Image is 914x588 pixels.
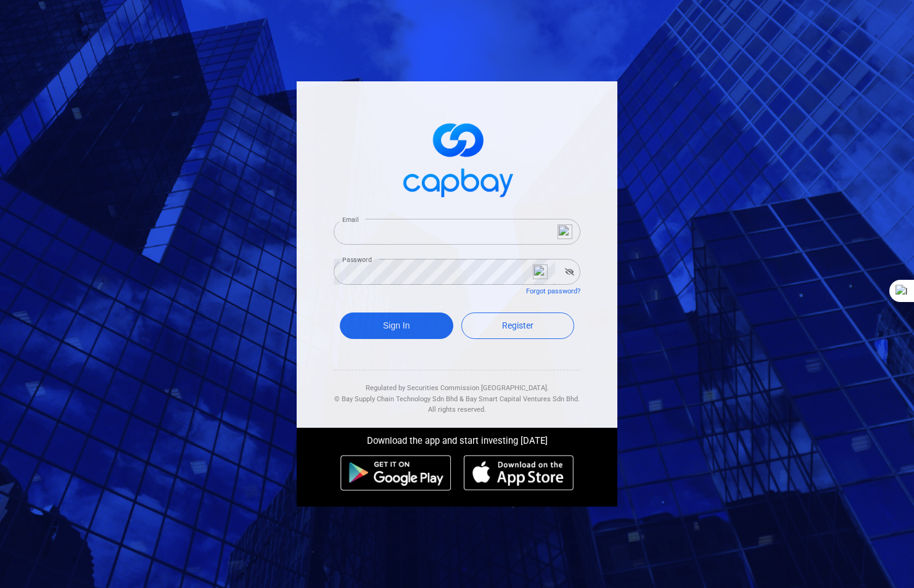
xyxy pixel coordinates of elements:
span: Register [502,321,533,330]
img: ios [464,455,574,491]
label: Email [342,215,358,224]
a: Register [461,312,575,339]
img: npw-badge-icon-locked.svg [533,264,548,279]
div: Download the app and start investing [DATE] [287,428,627,449]
img: android [340,455,451,491]
label: Password [342,255,372,264]
a: Forgot password? [526,287,580,295]
button: Sign In [340,312,453,339]
img: npw-badge-icon-locked.svg [558,224,572,239]
img: logo [395,112,519,204]
span: Bay Smart Capital Ventures Sdn Bhd. [466,395,580,403]
span: © Bay Supply Chain Technology Sdn Bhd [334,395,458,403]
div: Regulated by Securities Commission [GEOGRAPHIC_DATA]. & All rights reserved. [334,370,580,415]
